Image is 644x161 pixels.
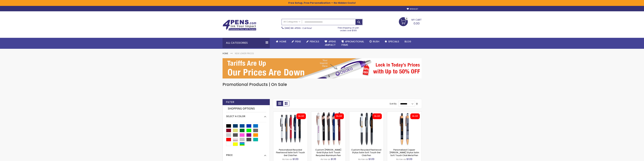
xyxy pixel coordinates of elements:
a: Pens [289,38,304,45]
div: 5% OFF [374,115,380,117]
span: All Categories [283,20,300,23]
span: $1.03 [406,157,412,161]
a: Custom Lexi Rose Gold Stylus Soft Touch Recycled Aluminum Pen [311,112,346,114]
a: Personalized Copper [PERSON_NAME] Stylus Satin Soft Touch Click Metal Pen [390,148,419,157]
a: 4PROMOTIONALITEMS [339,38,367,49]
a: Pencils [304,38,322,45]
span: 4PROMOTIONAL ITEMS [341,40,364,47]
a: Home [223,52,228,55]
label: Sort By [390,102,397,105]
span: Specials [388,40,399,43]
strong: Grid [277,101,283,106]
a: Rush [367,38,382,45]
a: Custom Recycled Fleetwood Stylus Satin Soft Touch Gel Click Pen [351,148,381,157]
img: Custom Lexi Rose Gold Stylus Soft Touch Recycled Aluminum Pen [311,112,346,146]
span: - Call Now! [284,27,312,30]
span: 4Pens 4impact [325,40,336,47]
span: Home [279,40,286,43]
span: Blog [405,40,411,43]
a: 0.00 0 [399,17,422,26]
a: Custom [PERSON_NAME] Gold Stylus Soft Touch Recycled Aluminum Pen [315,148,341,157]
div: Free shipping on pen orders over $199 [334,25,363,32]
a: (888) 88-4PENS [284,27,301,30]
span: As low as [358,158,368,161]
span: $1.03 [293,157,298,161]
img: New Lower Prices [223,58,422,78]
strong: New Lower Prices [235,52,254,55]
a: Custom Recycled Fleetwood Stylus Satin Soft Touch Gel Click Pen [349,112,383,114]
a: Wishlist [407,8,418,10]
span: $1.10 [331,157,336,161]
img: Personalized Copper Penny Stylus Satin Soft Touch Click Metal Pen [387,112,421,146]
span: Pencils [310,40,319,43]
img: 4Pens Custom Pens and Promotional Products [223,20,256,31]
div: 5% OFF [412,115,418,117]
a: Specials [382,38,402,45]
a: 4Pens4impact [322,38,339,49]
div: All Categories [223,38,270,48]
span: As low as [321,158,330,161]
div: 5% OFF [336,115,342,117]
a: All Categories [282,19,302,25]
div: 5% OFF [298,115,304,117]
img: Personalized Recycled Fleetwood Satin Soft Touch Gel Click Pen [273,112,308,146]
img: Custom Recycled Fleetwood Stylus Satin Soft Touch Gel Click Pen [349,112,383,146]
a: Personalized Recycled Fleetwood Satin Soft Touch Gel Click Pen [273,112,308,114]
a: Personalized Recycled Fleetwood Satin Soft Touch Gel Click Pen [276,148,305,157]
span: As low as [282,158,292,161]
div: Select A Color [226,112,266,118]
a: Blog [402,38,414,45]
span: 0 [406,17,407,20]
a: Home [273,38,289,45]
strong: Shopping Options [226,105,266,112]
span: Pens [295,40,301,43]
div: Price [226,151,266,157]
strong: Filter [226,100,234,104]
span: As low as [396,158,406,161]
h1: Promotional Products | On Sale [223,82,422,87]
span: $1.03 [368,157,374,161]
span: Rush [373,40,379,43]
span: 0.00 [414,21,420,25]
a: Personalized Copper Penny Stylus Satin Soft Touch Click Metal Pen [387,112,421,114]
